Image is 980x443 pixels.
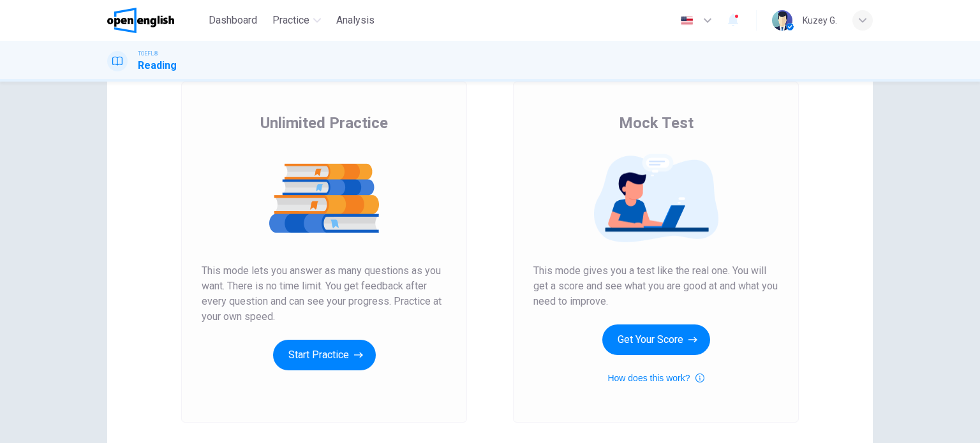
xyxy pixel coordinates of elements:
[607,370,704,386] button: How does this work?
[138,49,158,58] span: TOEFL®
[533,263,778,309] span: This mode gives you a test like the real one. You will get a score and see what you are good at a...
[336,13,375,28] span: Analysis
[679,16,695,25] img: en
[331,9,380,32] button: Analysis
[138,58,177,73] h1: Reading
[107,8,174,33] img: OpenEnglish logo
[260,113,388,133] span: Unlimited Practice
[772,10,792,31] img: Profile picture
[107,8,204,33] a: OpenEnglish logo
[602,324,710,355] button: Get Your Score
[267,9,326,32] button: Practice
[204,9,262,32] button: Dashboard
[803,13,837,28] div: Kuzey G.
[273,340,376,370] button: Start Practice
[209,13,257,28] span: Dashboard
[202,263,447,324] span: This mode lets you answer as many questions as you want. There is no time limit. You get feedback...
[619,113,694,133] span: Mock Test
[272,13,309,28] span: Practice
